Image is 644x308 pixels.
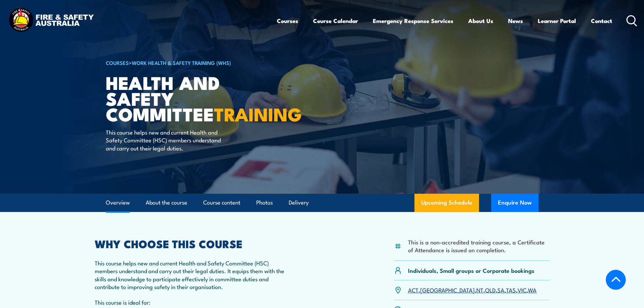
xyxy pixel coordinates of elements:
button: Enquire Now [491,194,539,212]
a: TAS [506,286,516,294]
a: VIC [518,286,526,294]
a: Overview [106,194,130,212]
li: This is a non-accredited training course, a Certificate of Attendance is issued on completion. [408,238,550,254]
strong: TRAINING [214,99,302,127]
p: This course helps new and current Health and Safety Committee (HSC) members understand and carry ... [95,259,292,291]
a: Emergency Response Services [373,12,453,30]
a: SA [497,286,504,294]
a: News [508,12,523,30]
a: About Us [468,12,493,30]
a: Work Health & Safety Training (WHS) [132,59,231,66]
a: [GEOGRAPHIC_DATA] [420,286,475,294]
a: Delivery [289,194,309,212]
a: Course Calendar [313,12,358,30]
a: About the course [146,194,187,212]
a: WA [528,286,536,294]
a: Courses [277,12,298,30]
p: This course is ideal for: [95,298,292,306]
a: NT [476,286,483,294]
a: QLD [485,286,496,294]
a: Photos [256,194,273,212]
a: COURSES [106,59,129,66]
a: Contact [591,12,612,30]
h6: > [106,58,273,67]
a: Upcoming Schedule [414,194,479,212]
a: ACT [408,286,419,294]
h1: Health and Safety Committee [106,74,273,122]
a: Course content [203,194,240,212]
p: This course helps new and current Health and Safety Committee (HSC) members understand and carry ... [106,128,229,152]
a: Learner Portal [538,12,576,30]
p: Individuals, Small groups or Corporate bookings [408,266,534,274]
h2: WHY CHOOSE THIS COURSE [95,239,292,248]
p: , , , , , , , [408,286,536,294]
